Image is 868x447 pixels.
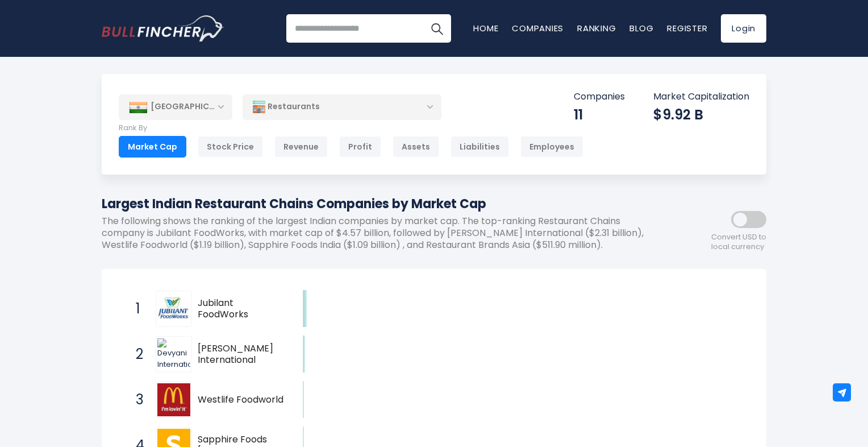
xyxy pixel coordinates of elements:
div: Market Cap [119,136,186,158]
p: The following shows the ranking of the largest Indian companies by market cap. The top-ranking Re... [102,216,664,251]
a: Blog [629,22,653,34]
a: Companies [512,22,564,34]
span: 3 [130,390,141,409]
button: Search [423,14,451,43]
p: Companies [574,91,625,103]
span: Westlife Foodworld [198,394,283,406]
div: [GEOGRAPHIC_DATA] [119,94,232,119]
p: Rank By [119,123,583,133]
div: Restaurants [243,94,441,120]
h1: Largest Indian Restaurant Chains Companies by Market Cap [102,194,664,213]
a: Go to homepage [102,15,224,42]
div: Revenue [274,136,328,158]
div: Assets [393,136,439,158]
span: 2 [130,345,141,364]
p: Market Capitalization [653,91,749,103]
div: $9.92 B [653,106,749,123]
a: Register [667,22,707,34]
span: [PERSON_NAME] International [198,343,283,367]
img: Devyani International [157,338,190,370]
div: Employees [520,136,583,158]
img: Westlife Foodworld [157,383,190,416]
div: Liabilities [450,136,509,158]
a: Ranking [577,22,616,34]
img: Jubilant FoodWorks [157,297,190,322]
a: Login [721,14,766,43]
span: Jubilant FoodWorks [198,297,283,321]
div: 11 [574,106,625,123]
span: Convert USD to local currency [711,233,766,252]
div: Profit [339,136,381,158]
a: Home [473,22,498,34]
img: Bullfincher logo [102,15,224,42]
div: Stock Price [198,136,263,158]
span: 1 [130,299,141,318]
